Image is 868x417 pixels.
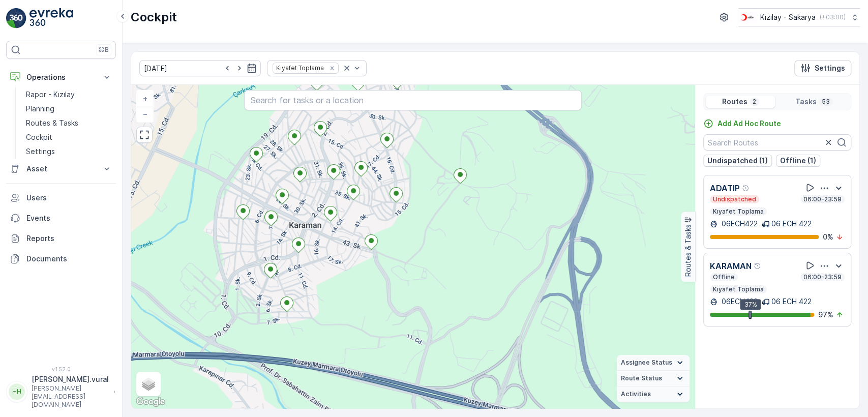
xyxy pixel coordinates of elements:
[137,106,153,122] a: Zoom Out
[29,8,73,28] img: logo_light-DOdMpM7g.png
[6,374,116,409] button: HH[PERSON_NAME].vural[PERSON_NAME][EMAIL_ADDRESS][DOMAIN_NAME]
[326,64,338,72] div: Remove Kıyafet Toplama
[740,299,761,310] div: 37%
[795,97,817,107] p: Tasks
[22,102,116,116] a: Planning
[143,94,147,103] span: +
[712,273,736,281] p: Offline
[712,195,757,203] p: Undispatched
[742,184,750,192] div: Help Tooltip Icon
[617,355,690,371] summary: Assignee Status
[760,12,816,22] p: Kızılay - Sakarya
[26,72,96,82] p: Operations
[818,310,833,320] p: 97 %
[99,46,109,54] p: ⌘B
[6,67,116,87] button: Operations
[712,207,765,216] p: Kıyafet Toplama
[794,60,851,76] button: Settings
[26,254,112,264] p: Documents
[722,97,747,107] p: Routes
[815,63,845,73] p: Settings
[137,91,153,106] a: Zoom In
[26,233,112,244] p: Reports
[6,208,116,228] a: Events
[137,373,160,395] a: Layers
[771,296,812,307] p: 06 ECH 422
[710,260,752,272] p: KARAMAN
[712,285,765,293] p: Kıyafet Toplama
[717,118,781,129] p: Add Ad Hoc Route
[771,219,812,229] p: 06 ECH 422
[707,156,768,166] p: Undispatched (1)
[6,366,116,372] span: v 1.52.0
[26,90,75,100] p: Rapor - Kızılay
[6,8,26,28] img: logo
[131,9,177,25] p: Cockpit
[621,359,672,367] span: Assignee Status
[780,156,816,166] p: Offline (1)
[134,395,167,408] img: Google
[143,109,148,118] span: −
[22,144,116,159] a: Settings
[244,90,582,110] input: Search for tasks or a location
[621,390,651,398] span: Activities
[6,159,116,179] button: Asset
[776,155,820,167] button: Offline (1)
[22,116,116,130] a: Routes & Tasks
[273,63,325,73] div: Kıyafet Toplama
[703,134,851,151] input: Search Routes
[720,296,758,307] p: 06ECH422
[621,374,662,382] span: Route Status
[802,273,843,281] p: 06:00-23:59
[22,130,116,144] a: Cockpit
[823,232,833,242] p: 0 %
[6,188,116,208] a: Users
[683,225,693,277] p: Routes & Tasks
[9,383,25,400] div: HH
[703,118,781,129] a: Add Ad Hoc Route
[26,118,78,128] p: Routes & Tasks
[703,155,772,167] button: Undispatched (1)
[26,146,55,157] p: Settings
[6,249,116,269] a: Documents
[26,193,112,203] p: Users
[820,13,846,21] p: ( +03:00 )
[139,60,261,76] input: dd/mm/yyyy
[738,12,756,23] img: k%C4%B1z%C4%B1lay_DTAvauz.png
[22,87,116,102] a: Rapor - Kızılay
[26,164,96,174] p: Asset
[26,132,52,142] p: Cockpit
[738,8,860,26] button: Kızılay - Sakarya(+03:00)
[617,386,690,402] summary: Activities
[752,98,757,106] p: 2
[710,182,740,194] p: ADATIP
[26,213,112,223] p: Events
[32,374,109,384] p: [PERSON_NAME].vural
[720,219,758,229] p: 06ECH422
[617,371,690,386] summary: Route Status
[134,395,167,408] a: Open this area in Google Maps (opens a new window)
[754,262,762,270] div: Help Tooltip Icon
[26,104,54,114] p: Planning
[32,384,109,409] p: [PERSON_NAME][EMAIL_ADDRESS][DOMAIN_NAME]
[821,98,831,106] p: 53
[802,195,843,203] p: 06:00-23:59
[6,228,116,249] a: Reports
